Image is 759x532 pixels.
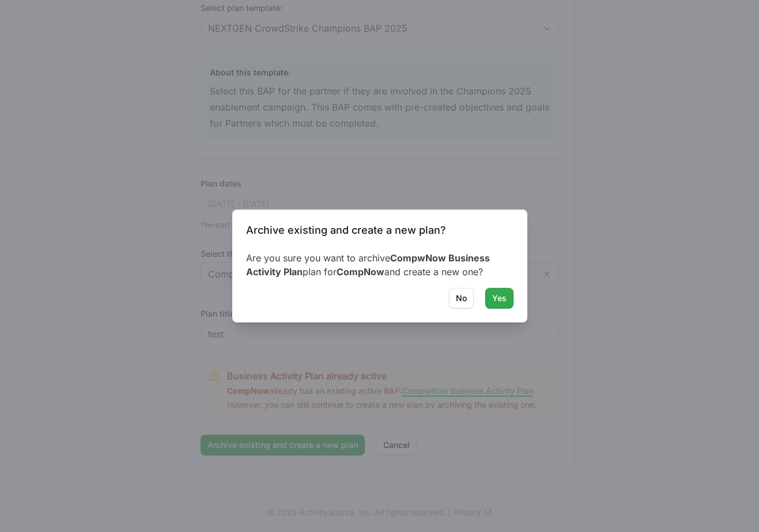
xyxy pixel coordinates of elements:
[449,288,474,309] button: No
[492,291,507,305] span: Yes
[485,288,513,309] button: Yes
[246,223,513,237] h3: Archive existing and create a new plan?
[246,251,513,279] p: Are you sure you want to archive plan for and create a new one?
[337,266,384,278] b: CompNow
[456,291,467,305] span: No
